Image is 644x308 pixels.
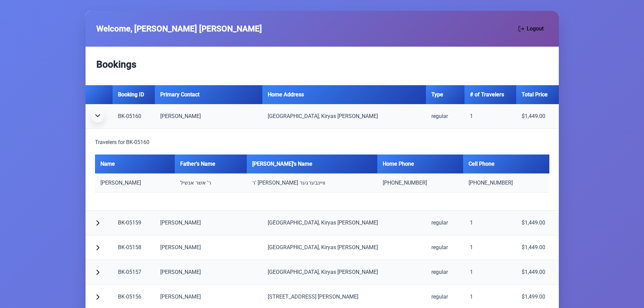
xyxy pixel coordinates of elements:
[464,211,516,235] td: 1
[516,104,559,129] td: $1,449.00
[262,104,426,129] td: [GEOGRAPHIC_DATA], Kiryas [PERSON_NAME]
[426,235,464,260] td: regular
[262,85,426,104] th: Home Address
[516,235,559,260] td: $1,449.00
[155,104,262,129] td: [PERSON_NAME]
[426,211,464,235] td: regular
[113,260,155,285] td: BK-05157
[516,260,559,285] td: $1,449.00
[426,85,464,104] th: Type
[463,173,549,193] td: [PHONE_NUMBER]
[262,211,426,235] td: [GEOGRAPHIC_DATA], Kiryas [PERSON_NAME]
[155,85,262,104] th: Primary Contact
[516,211,559,235] td: $1,449.00
[464,235,516,260] td: 1
[113,235,155,260] td: BK-05158
[95,138,549,146] h5: Travelers for BK-05160
[247,155,378,173] th: [PERSON_NAME]'s Name
[516,85,559,104] th: Total Price
[155,235,262,260] td: [PERSON_NAME]
[426,104,464,129] td: regular
[247,173,378,193] td: ר' [PERSON_NAME] וויינבערגער
[464,104,516,129] td: 1
[262,235,426,260] td: [GEOGRAPHIC_DATA], Kiryas [PERSON_NAME]
[377,173,463,193] td: [PHONE_NUMBER]
[463,155,549,173] th: Cell Phone
[426,260,464,285] td: regular
[95,155,175,173] th: Name
[262,260,426,285] td: [GEOGRAPHIC_DATA], Kiryas [PERSON_NAME]
[113,85,155,104] th: Booking ID
[377,155,463,173] th: Home Phone
[96,23,262,35] span: Welcome, [PERSON_NAME] [PERSON_NAME]
[175,155,246,173] th: Father's Name
[155,260,262,285] td: [PERSON_NAME]
[464,85,516,104] th: # of Travelers
[514,22,548,36] button: Logout
[95,173,175,193] td: [PERSON_NAME]
[155,211,262,235] td: [PERSON_NAME]
[175,173,246,193] td: ר' אשר אנשיל
[113,104,155,129] td: BK-05160
[464,260,516,285] td: 1
[527,25,544,33] span: Logout
[96,57,548,72] h2: Bookings
[113,211,155,235] td: BK-05159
